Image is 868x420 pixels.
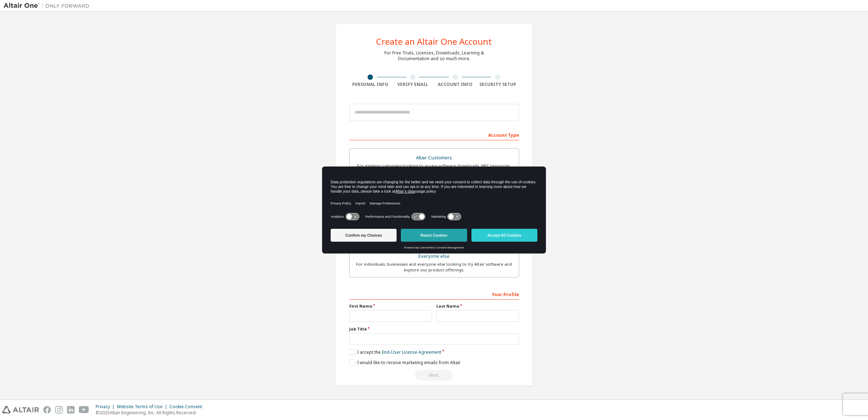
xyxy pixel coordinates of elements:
img: Altair One [4,2,93,9]
a: End-User License Agreement [382,349,441,355]
div: Altair Customers [354,153,514,163]
div: For existing customers looking to access software downloads, HPC resources, community, trainings ... [354,163,514,174]
div: Read and acccept EULA to continue [349,370,519,381]
img: instagram.svg [55,406,63,414]
img: linkedin.svg [67,406,75,414]
div: Verify Email [392,82,434,87]
div: Personal Info [349,82,392,87]
div: Cookie Consent [169,404,206,410]
div: Website Terms of Use [117,404,169,410]
div: Create an Altair One Account [376,37,492,46]
label: I would like to receive marketing emails from Altair [349,359,461,366]
img: facebook.svg [43,406,51,414]
p: © 2025 Altair Engineering, Inc. All Rights Reserved. [96,410,206,416]
label: Job Title [349,326,519,332]
div: Your Profile [349,288,519,300]
div: Security Setup [476,82,519,87]
img: youtube.svg [79,406,89,414]
div: Account Type [349,129,519,140]
img: altair_logo.svg [2,406,39,414]
div: Account Info [434,82,477,87]
div: For individuals, businesses and everyone else looking to try Altair software and explore our prod... [354,261,514,273]
label: First Name [349,303,432,309]
div: Everyone else [354,251,514,261]
label: I accept the [349,349,441,355]
div: For Free Trials, Licenses, Downloads, Learning & Documentation and so much more. [384,50,484,62]
label: Last Name [436,303,519,309]
div: Privacy [96,404,117,410]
